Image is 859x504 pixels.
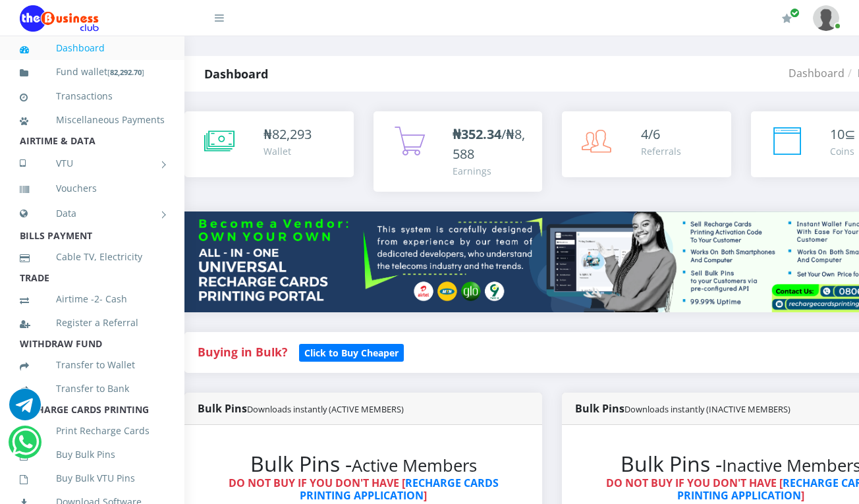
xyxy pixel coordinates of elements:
a: Dashboard [789,66,845,80]
a: Airtime -2- Cash [20,284,165,314]
strong: DO NOT BUY IF YOU DON'T HAVE [ ] [229,476,499,503]
small: [ ] [107,67,144,77]
i: Renew/Upgrade Subscription [782,13,792,24]
a: Miscellaneous Payments [20,105,165,135]
div: Wallet [263,144,312,158]
a: Fund wallet[82,292.70] [20,57,165,88]
strong: Bulk Pins [198,401,404,416]
small: Downloads instantly (ACTIVE MEMBERS) [247,403,404,415]
span: 10 [830,125,845,143]
b: ₦352.34 [453,125,501,143]
b: Click to Buy Cheaper [304,347,399,359]
div: Referrals [641,144,681,158]
a: VTU [20,147,165,180]
a: Print Recharge Cards [20,416,165,446]
small: Downloads instantly (INACTIVE MEMBERS) [624,403,790,415]
small: Active Members [352,454,477,477]
a: Data [20,197,165,230]
a: Chat for support [9,399,41,420]
img: Logo [20,5,99,32]
a: Register a Referral [20,308,165,338]
a: Chat for support [12,436,39,458]
h2: Bulk Pins - [211,451,516,476]
a: Dashboard [20,33,165,63]
span: Renew/Upgrade Subscription [790,8,800,18]
a: ₦352.34/₦8,588 Earnings [374,111,543,192]
div: ₦ [263,125,312,144]
a: ₦82,293 Wallet [184,111,354,177]
strong: Bulk Pins [575,401,790,416]
div: Coins [830,144,856,158]
strong: Buying in Bulk? [198,344,287,360]
a: Transfer to Bank [20,374,165,404]
div: ⊆ [830,125,856,144]
div: Earnings [453,164,530,178]
a: Cable TV, Electricity [20,242,165,272]
a: Transfer to Wallet [20,350,165,380]
a: RECHARGE CARDS PRINTING APPLICATION [300,476,499,503]
span: 82,293 [272,125,312,143]
img: User [813,5,839,31]
span: /₦8,588 [453,125,525,163]
a: Vouchers [20,173,165,204]
a: Buy Bulk VTU Pins [20,463,165,493]
a: Transactions [20,81,165,111]
span: 4/6 [641,125,660,143]
strong: Dashboard [204,66,268,82]
a: 4/6 Referrals [562,111,731,177]
b: 82,292.70 [110,67,142,77]
a: Buy Bulk Pins [20,439,165,470]
a: Click to Buy Cheaper [299,344,404,360]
